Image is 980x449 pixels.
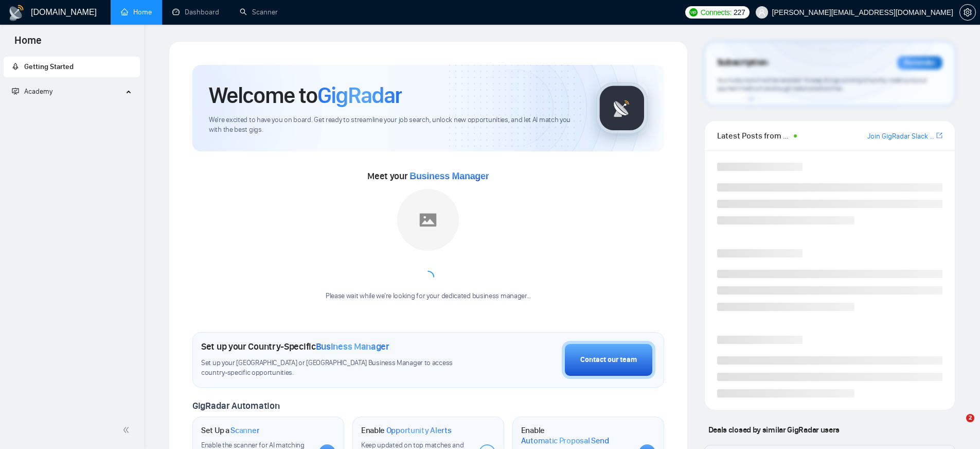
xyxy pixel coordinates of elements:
span: Connects: [701,7,732,18]
span: Home [6,33,50,55]
span: Meet your [367,170,489,182]
span: rocket [12,63,19,70]
img: gigradar-logo.png [596,82,648,134]
iframe: Intercom live chat [945,414,970,439]
span: 227 [734,7,745,18]
button: Contact our team [562,341,655,379]
span: Getting Started [24,62,74,71]
img: logo [8,5,25,21]
span: Latest Posts from the GigRadar Community [717,129,791,142]
a: searchScanner [240,8,278,16]
a: dashboardDashboard [172,8,219,16]
span: GigRadar Automation [192,400,279,411]
h1: Set Up a [201,425,259,436]
span: export [936,131,942,140]
span: Business Manager [409,171,489,181]
span: Scanner [230,425,259,436]
span: Academy [12,87,52,96]
span: loading [421,270,435,284]
span: We're excited to have you on board. Get ready to streamline your job search, unlock new opportuni... [209,115,580,135]
span: fund-projection-screen [12,88,19,95]
h1: Enable [521,425,631,445]
span: 2 [966,414,974,422]
h1: Welcome to [209,81,402,109]
a: setting [959,8,976,16]
span: setting [960,8,975,16]
a: homeHome [121,8,152,16]
span: Opportunity Alerts [386,425,452,436]
span: Deals closed by similar GigRadar users [704,421,844,439]
h1: Enable [361,425,452,436]
div: Please wait while we're looking for your dedicated business manager... [319,291,537,301]
span: GigRadar [317,81,402,109]
span: user [758,9,765,16]
span: Business Manager [316,341,389,352]
img: upwork-logo.png [689,8,698,16]
button: setting [959,4,976,21]
h1: Set up your Country-Specific [201,341,389,352]
span: double-left [122,425,133,435]
span: Academy [24,87,52,96]
span: Your subscription will be renewed. To keep things running smoothly, make sure your payment method... [717,76,927,93]
span: Set up your [GEOGRAPHIC_DATA] or [GEOGRAPHIC_DATA] Business Manager to access country-specific op... [201,358,474,378]
div: Reminder [897,56,942,70]
li: Getting Started [4,57,140,77]
a: export [936,131,942,141]
div: Contact our team [580,354,637,366]
img: placeholder.png [397,189,459,251]
span: Automatic Proposal Send [521,436,609,446]
span: Subscription [717,54,768,72]
a: Join GigRadar Slack Community [867,131,934,142]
